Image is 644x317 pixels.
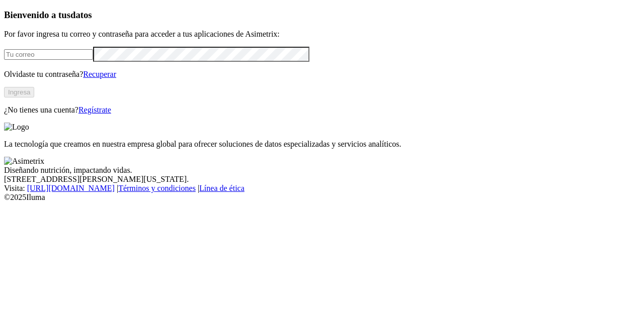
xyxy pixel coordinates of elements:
[4,175,640,184] div: [STREET_ADDRESS][PERSON_NAME][US_STATE].
[4,157,44,166] img: Asimetrix
[4,10,640,21] h3: Bienvenido a tus
[4,49,93,60] input: Tu correo
[4,70,640,79] p: Olvidaste tu contraseña?
[83,70,116,78] a: Recuperar
[4,123,29,132] img: Logo
[4,87,34,97] button: Ingresa
[4,30,640,39] p: Por favor ingresa tu correo y contraseña para acceder a tus aplicaciones de Asimetrix:
[4,140,640,149] p: La tecnología que creamos en nuestra empresa global para ofrecer soluciones de datos especializad...
[4,193,640,202] div: © 2025 Iluma
[199,184,245,192] a: Línea de ética
[70,10,92,20] span: datos
[4,184,640,193] div: Visita : | |
[27,184,115,192] a: [URL][DOMAIN_NAME]
[78,105,111,114] a: Regístrate
[4,105,640,115] p: ¿No tienes una cuenta?
[4,166,640,175] div: Diseñando nutrición, impactando vidas.
[118,184,196,192] a: Términos y condiciones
